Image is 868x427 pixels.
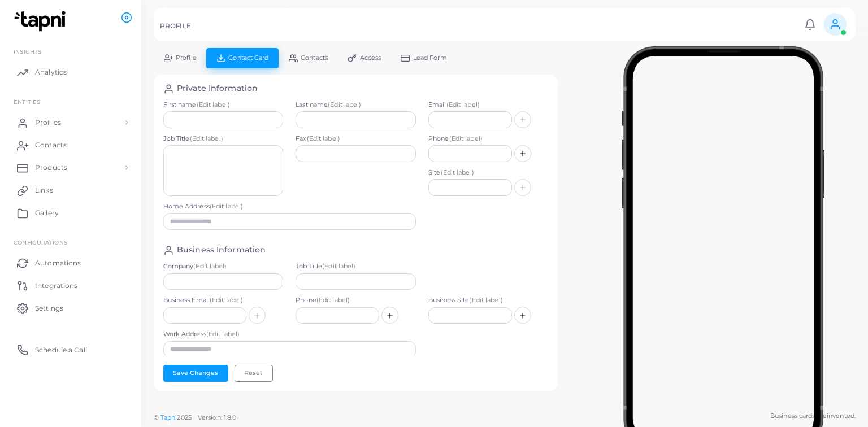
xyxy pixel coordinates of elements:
span: (Edit label) [441,168,474,176]
span: © [154,413,236,422]
span: (Edit label) [307,134,340,142]
span: (Edit label) [197,101,230,108]
span: (Edit label) [446,101,480,108]
img: logo [10,11,73,32]
label: First name [163,101,284,110]
span: Lead Form [413,55,447,61]
h5: PROFILE [160,22,191,30]
label: Company [163,262,284,271]
a: Contacts [8,134,133,156]
span: Products [35,163,67,173]
button: Save Changes [163,365,228,382]
span: Analytics [35,67,67,77]
label: Work Address [163,330,416,339]
h4: Business Information [177,245,266,256]
span: (Edit label) [328,101,361,108]
a: Gallery [8,202,133,224]
label: Business Email [163,296,284,305]
span: Contacts [301,55,328,61]
button: Reset [235,365,273,382]
span: Automations [35,258,81,268]
span: Schedule a Call [35,345,87,355]
span: (Edit label) [210,202,243,210]
span: (Edit label) [193,262,227,270]
span: Access [360,55,381,61]
span: Profile [176,55,197,61]
span: Contact Card [228,55,268,61]
a: Profiles [8,111,133,134]
span: ENTITIES [14,98,40,105]
span: Gallery [35,208,59,218]
span: Settings [35,303,63,313]
span: (Edit label) [210,296,243,304]
a: Links [8,179,133,202]
label: Job Title [296,262,416,271]
label: Last name [296,101,416,110]
span: (Edit label) [449,134,483,142]
label: Site [428,168,549,177]
span: Links [35,185,53,195]
a: Schedule a Call [8,338,133,361]
a: Tapni [160,413,177,421]
label: Phone [296,296,416,305]
a: Integrations [8,274,133,297]
span: (Edit label) [469,296,502,304]
a: Products [8,156,133,179]
span: (Edit label) [316,296,350,304]
label: Fax [296,134,416,143]
span: Contacts [35,140,67,150]
span: Integrations [35,281,77,291]
span: Version: 1.8.0 [198,413,237,421]
a: Analytics [8,61,133,84]
h4: Private Information [177,84,258,94]
span: Configurations [14,239,67,246]
span: (Edit label) [206,330,240,338]
span: 2025 [177,413,191,422]
span: (Edit label) [322,262,355,270]
span: (Edit label) [190,134,223,142]
label: Home Address [163,202,416,211]
label: Business Site [428,296,549,305]
a: Settings [8,297,133,319]
label: Email [428,101,549,110]
span: Profiles [35,117,61,128]
label: Job Title [163,134,284,143]
label: Phone [428,134,549,143]
span: INSIGHTS [14,48,41,55]
a: Automations [8,251,133,274]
